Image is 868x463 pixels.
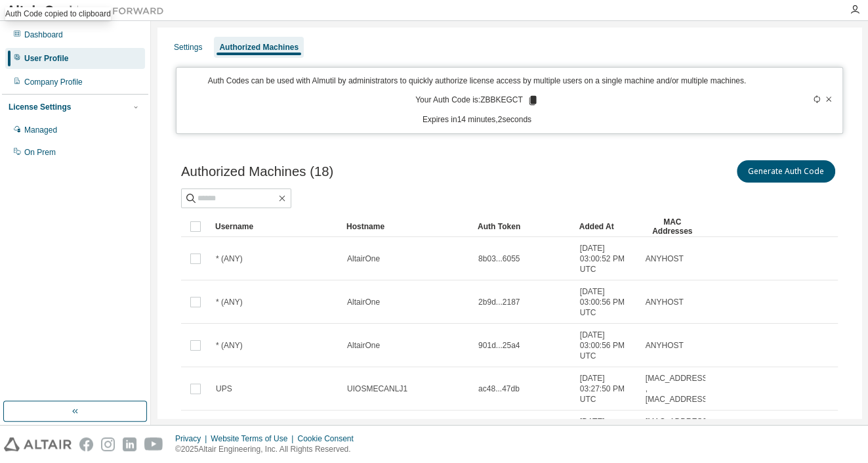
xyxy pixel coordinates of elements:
[297,433,361,444] div: Cookie Consent
[175,433,211,444] div: Privacy
[219,42,299,53] div: Authorized Machines
[24,53,68,64] div: User Profile
[216,297,243,307] span: * (ANY)
[646,254,684,264] span: ANYHOST
[478,216,569,237] div: Auth Token
[580,330,634,361] span: [DATE] 03:00:56 PM UTC
[580,373,634,405] span: [DATE] 03:27:50 PM UTC
[181,164,333,179] span: Authorized Machines (18)
[346,216,467,237] div: Hostname
[101,437,115,451] img: instagram.svg
[478,384,520,394] span: ac48...47db
[24,30,63,40] div: Dashboard
[184,114,770,125] p: Expires in 14 minutes, 2 seconds
[144,437,163,451] img: youtube.svg
[174,42,202,53] div: Settings
[646,416,710,448] span: [MAC_ADDRESS] , [MAC_ADDRESS]
[580,286,634,318] span: [DATE] 03:00:56 PM UTC
[216,254,243,264] span: * (ANY)
[216,384,232,394] span: UPS
[646,297,684,307] span: ANYHOST
[211,433,297,444] div: Website Terms of Use
[347,340,380,351] span: AltairOne
[645,216,700,237] div: MAC Addresses
[123,437,136,451] img: linkedin.svg
[4,437,72,451] img: altair_logo.svg
[737,160,835,183] button: Generate Auth Code
[9,102,71,112] div: License Settings
[415,95,539,106] p: Your Auth Code is: ZBBKEGCT
[347,254,380,264] span: AltairOne
[175,444,362,455] p: © 2025 Altair Engineering, Inc. All Rights Reserved.
[347,297,380,307] span: AltairOne
[646,373,710,405] span: [MAC_ADDRESS] , [MAC_ADDRESS]
[215,216,336,237] div: Username
[5,7,111,20] div: Auth Code copied to clipboard
[478,340,520,351] span: 901d...25a4
[580,243,634,275] span: [DATE] 03:00:52 PM UTC
[24,125,57,135] div: Managed
[579,216,634,237] div: Added At
[184,76,770,87] p: Auth Codes can be used with Almutil by administrators to quickly authorize license access by mult...
[580,416,634,448] span: [DATE] 03:28:34 PM UTC
[646,340,684,351] span: ANYHOST
[478,254,520,264] span: 8b03...6055
[79,437,93,451] img: facebook.svg
[24,147,56,158] div: On Prem
[478,297,520,307] span: 2b9d...2187
[347,384,407,394] span: UIOSMECANLJ1
[24,77,83,87] div: Company Profile
[216,340,243,351] span: * (ANY)
[7,4,171,17] img: Altair One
